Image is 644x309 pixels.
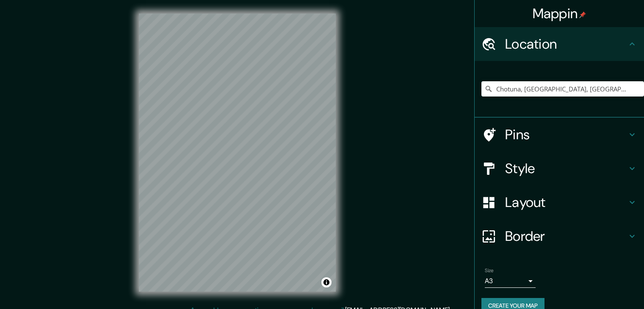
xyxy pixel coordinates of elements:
[505,194,627,211] h4: Layout
[533,5,586,22] h4: Mappin
[475,219,644,253] div: Border
[139,14,336,292] canvas: Map
[485,267,494,274] label: Size
[505,36,627,52] h4: Location
[321,277,332,287] button: Toggle attribution
[505,126,627,143] h4: Pins
[569,276,635,300] iframe: Help widget launcher
[579,11,586,18] img: pin-icon.png
[475,27,644,61] div: Location
[481,81,644,97] input: Pick your city or area
[505,160,627,177] h4: Style
[505,228,627,245] h4: Border
[475,118,644,152] div: Pins
[485,274,536,288] div: A3
[475,152,644,185] div: Style
[475,185,644,219] div: Layout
